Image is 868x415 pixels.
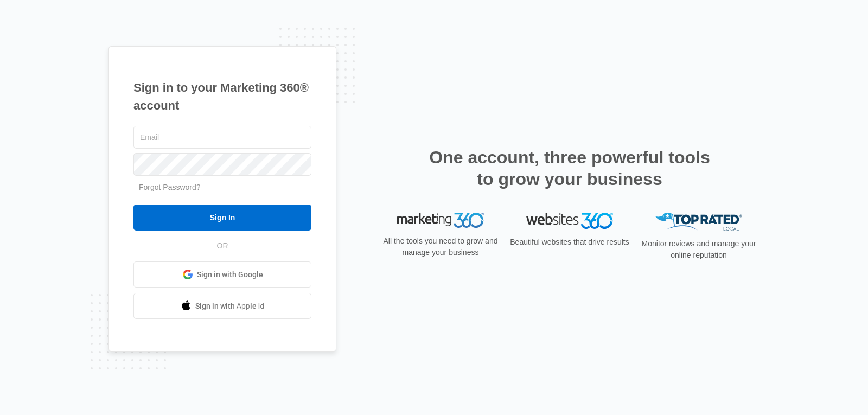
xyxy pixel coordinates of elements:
a: Sign in with Google [133,261,311,288]
img: Websites 360 [526,213,613,228]
p: Beautiful websites that drive results [509,237,630,248]
a: Sign in with Apple Id [133,293,311,319]
input: Sign In [133,205,311,231]
img: Top Rated Local [655,213,742,231]
h2: One account, three powerful tools to grow your business [426,146,713,190]
p: Monitor reviews and manage your online reputation [638,238,759,261]
a: Forgot Password? [139,183,201,191]
p: All the tools you need to grow and manage your business [380,235,501,258]
span: Sign in with Google [197,269,263,280]
span: Sign in with Apple Id [195,301,265,312]
img: Marketing 360 [397,213,484,228]
h1: Sign in to your Marketing 360® account [133,79,311,114]
span: OR [209,240,236,252]
input: Email [133,126,311,149]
